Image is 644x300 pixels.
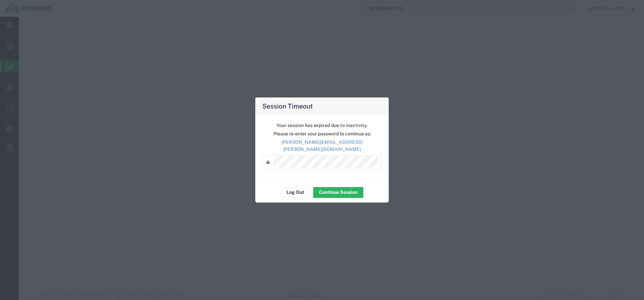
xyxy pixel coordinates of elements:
[262,101,313,111] h4: Session Timeout
[262,130,382,137] p: Please re-enter your password to continue as:
[313,187,363,198] button: Continue Session
[281,187,310,198] button: Log Out
[262,122,382,129] p: Your session has expired due to inactivity.
[262,139,382,153] p: [PERSON_NAME][EMAIL_ADDRESS][PERSON_NAME][DOMAIN_NAME]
